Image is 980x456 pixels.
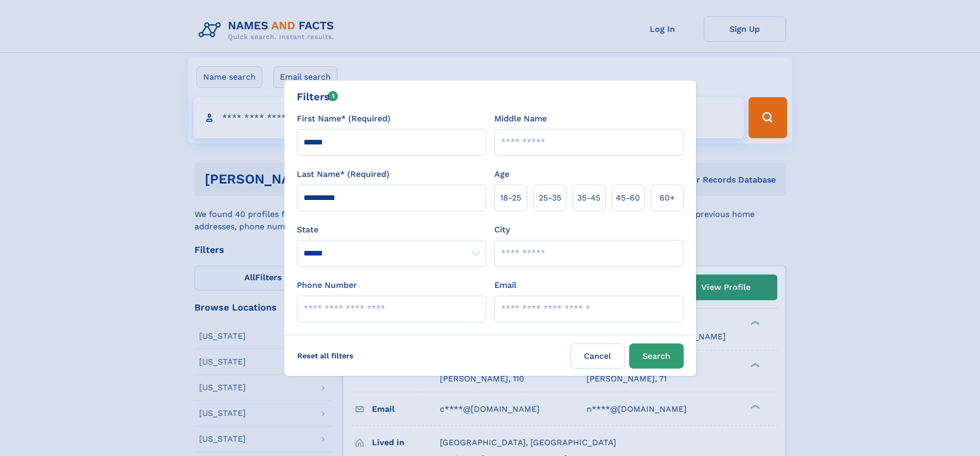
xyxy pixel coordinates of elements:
label: First Name* (Required) [297,113,390,125]
label: Phone Number [297,279,357,291]
button: Search [629,343,684,369]
div: Filters [297,89,338,104]
label: State [297,224,486,236]
span: 35‑45 [577,192,600,204]
span: 60+ [660,192,675,204]
span: 25‑35 [539,192,561,204]
span: 45‑60 [616,192,640,204]
label: Reset all filters [291,343,360,368]
label: Cancel [571,343,625,369]
label: City [494,224,510,236]
label: Age [494,168,509,180]
label: Middle Name [494,113,547,125]
label: Email [494,279,516,291]
span: 18‑25 [500,192,521,204]
label: Last Name* (Required) [297,168,389,180]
